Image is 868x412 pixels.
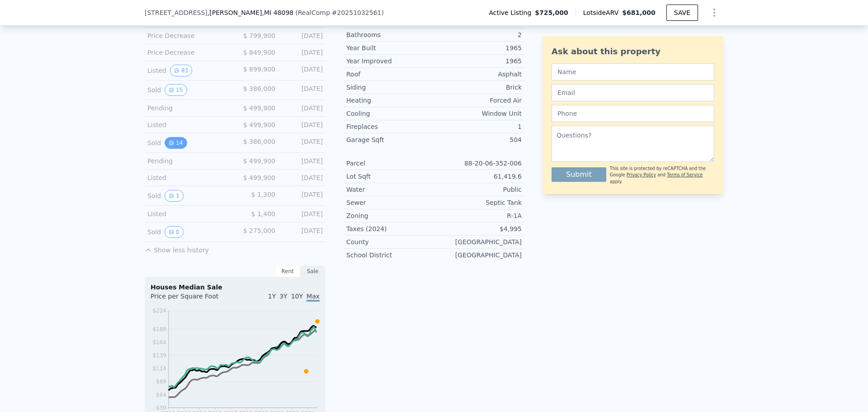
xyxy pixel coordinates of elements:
[295,8,384,17] div: ( )
[147,104,228,113] div: Pending
[627,172,656,177] a: Privacy Policy
[666,5,698,21] button: SAVE
[147,120,228,129] div: Listed
[434,70,522,79] div: Asphalt
[434,43,522,52] div: 1965
[346,135,434,144] div: Garage Sqft
[434,211,522,220] div: R-1A
[283,156,323,166] div: [DATE]
[346,57,434,66] div: Year Improved
[145,8,208,17] span: [STREET_ADDRESS]
[165,226,184,238] button: View historical data
[434,57,522,66] div: 1965
[434,224,522,233] div: $4,995
[346,109,434,118] div: Cooling
[156,392,166,398] tspan: $64
[243,121,275,128] span: $ 499,900
[705,4,723,22] button: Show Options
[552,84,714,101] input: Email
[283,137,323,149] div: [DATE]
[283,104,323,113] div: [DATE]
[346,159,434,168] div: Parcel
[152,339,166,346] tspan: $164
[151,283,320,292] div: Houses Median Sale
[434,172,522,181] div: 61,419.6
[243,174,275,181] span: $ 499,900
[300,265,325,277] div: Sale
[156,379,166,385] tspan: $89
[243,85,275,92] span: $ 386,000
[165,190,184,202] button: View historical data
[332,9,382,16] span: # 20251032561
[434,30,522,39] div: 2
[147,137,228,149] div: Sold
[346,198,434,207] div: Sewer
[145,242,209,255] button: Show less history
[243,66,275,73] span: $ 899,900
[283,84,323,96] div: [DATE]
[165,84,187,96] button: View historical data
[283,209,323,218] div: [DATE]
[151,292,235,306] div: Price per Square Foot
[251,191,275,198] span: $ 1,300
[552,105,714,122] input: Phone
[434,135,522,144] div: 504
[147,209,228,218] div: Listed
[283,31,323,40] div: [DATE]
[346,172,434,181] div: Lot Sqft
[147,48,228,57] div: Price Decrease
[147,156,228,166] div: Pending
[346,30,434,39] div: Bathrooms
[434,198,522,207] div: Septic Tank
[283,226,323,238] div: [DATE]
[434,96,522,105] div: Forced Air
[268,293,276,300] span: 1Y
[346,122,434,131] div: Fireplaces
[251,210,275,218] span: $ 1,400
[667,172,703,177] a: Terms of Service
[291,293,303,300] span: 10Y
[156,405,166,411] tspan: $39
[346,211,434,220] div: Zoning
[346,185,434,194] div: Water
[152,352,166,359] tspan: $139
[243,157,275,165] span: $ 499,900
[298,9,330,16] span: RealComp
[152,365,166,372] tspan: $114
[147,190,228,202] div: Sold
[152,326,166,332] tspan: $189
[489,8,535,17] span: Active Listing
[283,65,323,76] div: [DATE]
[434,159,522,168] div: 88-20-06-352-006
[283,190,323,202] div: [DATE]
[170,65,192,76] button: View historical data
[279,293,287,300] span: 3Y
[434,122,522,131] div: 1
[208,8,293,17] span: , [PERSON_NAME]
[535,8,568,17] span: $725,000
[165,137,187,149] button: View historical data
[610,166,714,185] div: This site is protected by reCAPTCHA and the Google and apply.
[552,45,714,58] div: Ask about this property
[346,43,434,52] div: Year Built
[152,308,166,314] tspan: $224
[243,32,275,39] span: $ 799,900
[346,96,434,105] div: Heating
[552,63,714,81] input: Name
[346,224,434,233] div: Taxes (2024)
[552,167,606,182] button: Submit
[283,120,323,129] div: [DATE]
[243,138,275,145] span: $ 386,000
[434,251,522,260] div: [GEOGRAPHIC_DATA]
[243,227,275,234] span: $ 275,000
[147,173,228,182] div: Listed
[262,9,294,16] span: , MI 48098
[346,251,434,260] div: School District
[147,84,228,96] div: Sold
[147,31,228,40] div: Price Decrease
[434,109,522,118] div: Window Unit
[346,70,434,79] div: Roof
[147,65,228,76] div: Listed
[283,173,323,182] div: [DATE]
[434,237,522,246] div: [GEOGRAPHIC_DATA]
